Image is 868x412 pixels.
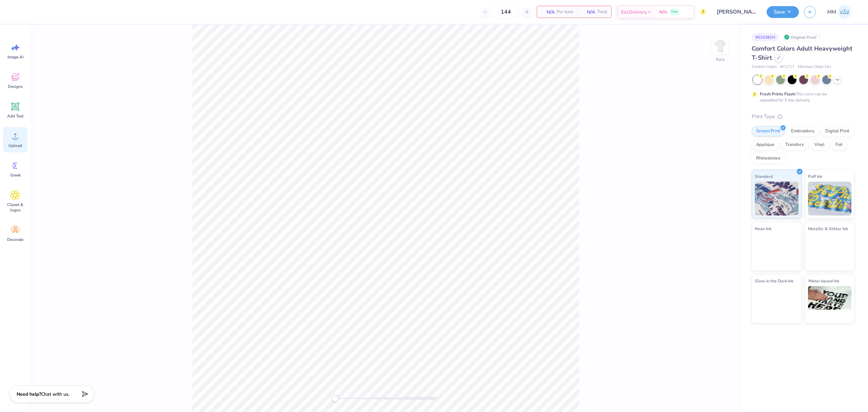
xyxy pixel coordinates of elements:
span: Clipart & logos [4,202,26,213]
div: Foil [831,140,847,150]
strong: Need help? [17,391,41,397]
span: Image AI [7,54,23,60]
div: Embroidery [787,126,819,136]
span: MM [827,8,836,16]
span: Decorate [7,237,23,242]
span: Neon Ink [755,225,771,232]
span: Greek [10,172,21,178]
span: Free [671,10,678,14]
span: Add Text [7,113,23,119]
img: Metallic & Glitter Ink [808,234,852,268]
span: Est. Delivery [621,8,647,16]
span: Comfort Colors Adult Heavyweight T-Shirt [752,44,852,62]
img: Puff Ink [808,182,852,216]
div: Rhinestones [752,153,785,164]
div: # 515381H [752,33,779,41]
img: Neon Ink [755,234,798,268]
span: Comfort Colors [752,64,777,70]
input: – – [493,6,519,18]
span: Standard [755,173,773,180]
div: Transfers [781,140,808,150]
span: Chat with us. [41,391,70,397]
span: N/A [659,8,667,16]
img: Mariah Myssa Salurio [838,5,851,19]
strong: Fresh Prints Flash: [760,91,796,97]
div: Print Type [752,113,854,120]
a: MM [824,5,854,19]
span: N/A [581,8,595,16]
img: Back [713,39,727,53]
span: Per Item [557,8,573,16]
button: Save [767,6,799,18]
span: Designs [8,84,23,89]
div: Vinyl [810,140,829,150]
div: Back [716,56,725,62]
span: Minimum Order: 24 + [798,64,832,70]
span: # C1717 [780,64,794,70]
div: Digital Print [821,126,854,136]
img: Standard [755,182,798,216]
span: Puff Ink [808,173,822,180]
span: Glow in the Dark Ink [755,277,793,284]
img: Water based Ink [808,286,852,320]
div: Applique [752,140,779,150]
div: Original Proof [782,33,820,41]
span: Upload [8,143,22,148]
span: Total [597,8,607,16]
div: This color can be expedited for 5 day delivery. [760,91,843,103]
div: Accessibility label [332,395,338,402]
input: Untitled Design [712,5,762,19]
span: Water based Ink [808,277,839,284]
span: N/A [541,8,555,16]
div: Screen Print [752,126,785,136]
span: Metallic & Glitter Ink [808,225,848,232]
img: Glow in the Dark Ink [755,286,798,320]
